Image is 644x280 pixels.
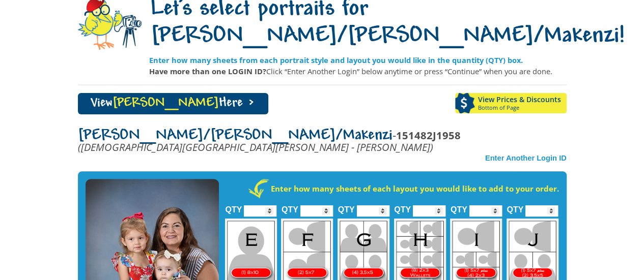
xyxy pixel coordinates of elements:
label: QTY [451,194,467,219]
span: [PERSON_NAME]/[PERSON_NAME]/Makenzi [78,128,393,144]
p: - [78,130,567,152]
strong: Enter how many sheets of each layout you would like to add to your order. [271,183,559,194]
a: View Prices & DiscountsBottom of Page [455,93,567,113]
span: [PERSON_NAME] [113,97,219,110]
strong: Enter how many sheets from each portrait style and layout you would like in the quantity (QTY) box. [149,55,523,65]
strong: 151482J1958 [396,128,461,142]
label: QTY [507,194,523,219]
a: View[PERSON_NAME]Here > [78,93,268,114]
label: QTY [338,194,355,219]
strong: Have more than one LOGIN ID? [149,66,266,76]
span: Bottom of Page [478,105,567,111]
p: Click “Enter Another Login” below anytime or press “Continue” when you are done. [149,66,625,77]
em: ([DEMOGRAPHIC_DATA][GEOGRAPHIC_DATA][PERSON_NAME] - [PERSON_NAME]) [78,140,433,154]
label: QTY [282,194,298,219]
label: QTY [225,194,242,219]
label: QTY [394,194,411,219]
a: Enter Another Login ID [485,154,567,162]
